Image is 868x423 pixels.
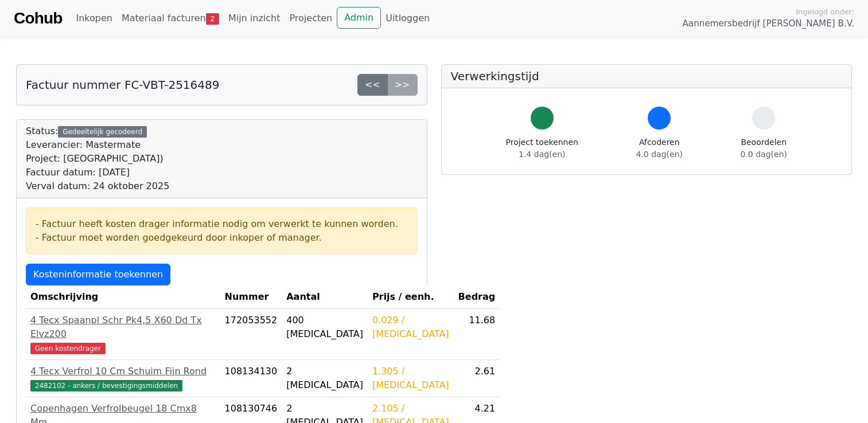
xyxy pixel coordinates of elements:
[741,136,787,160] div: Beoordelen
[451,69,843,83] h5: Verwerkingstijd
[741,150,787,159] span: 0.0 dag(en)
[36,217,408,231] div: - Factuur heeft kosten drager informatie nodig om verwerkt te kunnen worden.
[220,285,282,309] th: Nummer
[71,7,116,30] a: Inkopen
[286,314,363,341] div: 400 [MEDICAL_DATA]
[26,138,169,152] div: Leverancier: Mastermate
[506,136,578,160] div: Project toekennen
[26,179,169,193] div: Verval datum: 24 oktober 2025
[26,78,219,92] h5: Factuur nummer FC-VBT-2516489
[58,126,147,138] div: Gedeeltelijk gecodeerd
[454,360,500,397] td: 2.61
[117,7,224,30] a: Materiaal facturen2
[372,314,449,341] div: 0.029 / [MEDICAL_DATA]
[36,231,408,245] div: - Factuur moet worden goedgekeurd door inkoper of manager.
[220,309,282,360] td: 172053552
[26,166,169,179] div: Factuur datum: [DATE]
[206,13,219,25] span: 2
[30,314,216,355] a: 4 Tecx Spaanpl Schr Pk4,5 X60 Dd Tx Elvz200Geen kostendrager
[26,152,169,166] div: Project: [GEOGRAPHIC_DATA])
[368,285,454,309] th: Prijs / eenh.
[636,136,683,160] div: Afcoderen
[372,365,449,392] div: 1.305 / [MEDICAL_DATA]
[682,17,854,30] span: Aannemersbedrijf [PERSON_NAME] B.V.
[381,7,434,30] a: Uitloggen
[30,343,106,354] span: Geen kostendrager
[796,6,854,17] span: Ingelogd onder:
[357,74,388,96] a: <<
[30,380,182,391] span: 2482102 - ankers / bevestigingsmiddelen
[454,285,500,309] th: Bedrag
[26,264,170,285] a: Kosteninformatie toekennen
[285,7,337,30] a: Projecten
[454,309,500,360] td: 11.68
[282,285,368,309] th: Aantal
[30,365,216,378] div: 4 Tecx Verfrol 10 Cm Schuim Fijn Rond
[519,150,565,159] span: 1.4 dag(en)
[337,7,381,29] a: Admin
[26,285,220,309] th: Omschrijving
[26,124,169,193] div: Status:
[220,360,282,397] td: 108134130
[30,314,216,341] div: 4 Tecx Spaanpl Schr Pk4,5 X60 Dd Tx Elvz200
[30,365,216,392] a: 4 Tecx Verfrol 10 Cm Schuim Fijn Rond2482102 - ankers / bevestigingsmiddelen
[286,365,363,392] div: 2 [MEDICAL_DATA]
[636,150,683,159] span: 4.0 dag(en)
[14,5,62,32] a: Cohub
[224,7,285,30] a: Mijn inzicht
